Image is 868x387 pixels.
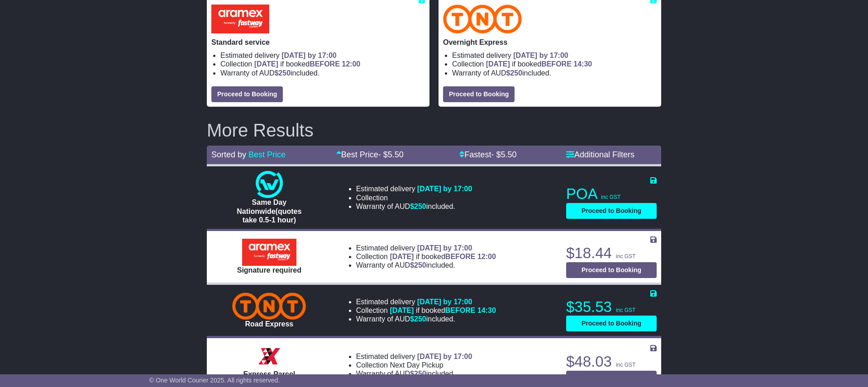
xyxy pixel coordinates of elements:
p: $48.03 [566,353,657,371]
p: $35.53 [566,298,657,316]
span: 250 [414,370,426,378]
span: Next Day Pickup [390,361,443,369]
span: - $ [378,150,404,159]
span: inc GST [616,307,635,313]
span: 250 [414,261,426,269]
span: [DATE] [390,307,414,314]
img: Aramex: Signature required [242,239,296,266]
a: Fastest- $5.50 [459,150,516,159]
li: Warranty of AUD included. [220,69,425,77]
a: Best Price [248,150,286,159]
li: Estimated delivery [220,51,425,60]
img: TNT Domestic: Road Express [232,293,306,320]
img: One World Courier: Same Day Nationwide(quotes take 0.5-1 hour) [256,171,283,198]
span: BEFORE [310,60,340,68]
li: Collection [356,361,472,369]
span: Sorted by [211,150,246,159]
span: if booked [390,253,496,260]
span: © One World Courier 2025. All rights reserved. [149,377,280,384]
p: Standard service [211,38,425,47]
span: $ [410,315,426,323]
span: Express Parcel Service [243,370,295,387]
span: Road Express [245,320,293,328]
span: [DATE] by 17:00 [417,185,472,193]
span: 250 [414,203,426,210]
span: 250 [510,69,522,77]
li: Collection [356,306,496,315]
span: $ [410,261,426,269]
li: Warranty of AUD included. [356,315,496,323]
button: Proceed to Booking [566,316,657,331]
span: 12:00 [342,60,360,68]
span: Signature required [237,266,301,274]
li: Warranty of AUD included. [356,202,472,211]
span: - $ [491,150,516,159]
p: Overnight Express [443,38,657,47]
li: Estimated delivery [452,51,657,60]
button: Proceed to Booking [443,86,515,102]
li: Estimated delivery [356,184,472,193]
span: inc GST [601,194,620,200]
span: 250 [414,315,426,323]
li: Warranty of AUD included. [356,261,496,269]
span: $ [410,203,426,210]
h2: More Results [207,120,661,140]
button: Proceed to Booking [566,371,657,387]
p: $18.44 [566,244,657,262]
li: Collection [356,252,496,261]
li: Collection [356,193,472,202]
span: [DATE] by 17:00 [417,353,472,360]
span: if booked [390,307,496,314]
span: if booked [254,60,360,68]
span: [DATE] by 17:00 [513,52,568,59]
span: [DATE] [486,60,510,68]
p: POA [566,185,657,203]
span: [DATE] by 17:00 [281,52,337,59]
span: Same Day Nationwide(quotes take 0.5-1 hour) [237,198,301,223]
span: [DATE] by 17:00 [417,298,472,306]
button: Proceed to Booking [211,86,283,102]
li: Estimated delivery [356,352,472,361]
span: [DATE] [390,253,414,260]
button: Proceed to Booking [566,203,657,219]
span: 12:00 [477,253,496,260]
li: Estimated delivery [356,297,496,306]
span: 250 [278,69,291,77]
span: 5.50 [388,150,404,159]
li: Estimated delivery [356,244,496,252]
img: Aramex: Standard service [211,5,269,33]
span: BEFORE [541,60,572,68]
a: Additional Filters [566,150,634,159]
span: [DATE] [254,60,278,68]
span: 5.50 [501,150,516,159]
li: Warranty of AUD included. [356,369,472,378]
li: Collection [220,60,425,68]
li: Warranty of AUD included. [452,69,657,77]
span: 14:30 [477,307,496,314]
span: $ [410,370,426,378]
span: $ [274,69,291,77]
li: Collection [452,60,657,68]
span: [DATE] by 17:00 [417,244,472,252]
button: Proceed to Booking [566,262,657,278]
span: 14:30 [573,60,592,68]
span: inc GST [616,253,635,260]
span: $ [506,69,522,77]
img: Border Express: Express Parcel Service [256,343,283,370]
img: TNT Domestic: Overnight Express [443,5,522,33]
span: if booked [486,60,592,68]
span: inc GST [616,362,635,368]
span: BEFORE [445,307,476,314]
a: Best Price- $5.50 [336,150,404,159]
span: BEFORE [445,253,476,260]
